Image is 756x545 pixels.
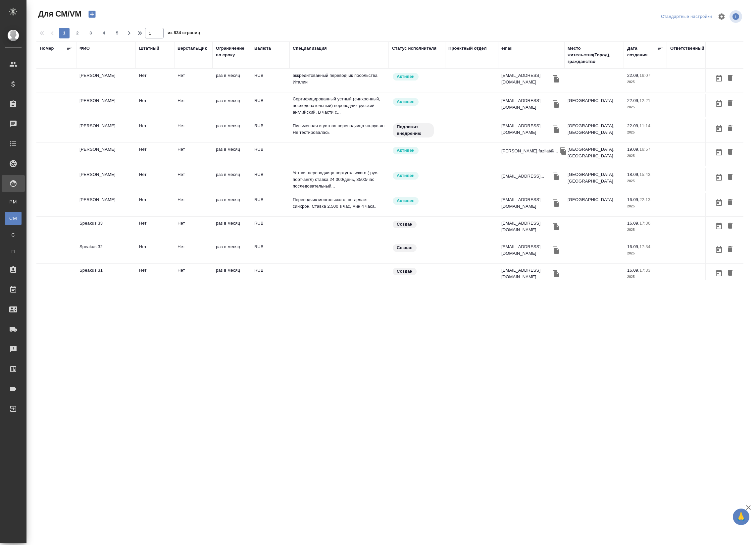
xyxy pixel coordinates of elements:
p: 2025 [627,104,664,111]
p: 2025 [627,79,664,85]
div: Номер [40,45,54,52]
td: Нет [174,168,213,191]
td: [PERSON_NAME] [76,69,136,92]
button: Открыть календарь загрузки [713,72,725,84]
div: Рядовой исполнитель: назначай с учетом рейтинга [392,72,442,81]
div: Рядовой исполнитель: назначай с учетом рейтинга [392,146,442,155]
div: Ответственный [670,45,704,52]
td: раз в месяц [213,168,251,191]
td: Speakus 31 [76,264,136,287]
button: Удалить [725,244,736,256]
span: С [8,232,18,238]
button: Удалить [725,72,736,84]
span: PM [8,198,18,205]
p: [PERSON_NAME].fazilat@... [501,148,558,154]
td: RUB [251,119,289,142]
td: Нет [136,264,174,287]
button: Открыть календарь загрузки [713,196,725,209]
p: 15:43 [639,172,650,177]
p: 16.09, [627,197,639,202]
td: [PERSON_NAME] [76,143,136,166]
button: Удалить [725,267,736,279]
td: Нет [174,119,213,142]
p: 18.09, [627,172,639,177]
p: Подлежит внедрению [397,124,430,137]
p: 16:07 [639,73,650,78]
div: Статус исполнителя [392,45,436,52]
div: Рядовой исполнитель: назначай с учетом рейтинга [392,171,442,180]
button: Скопировать [551,171,561,181]
td: [GEOGRAPHIC_DATA] [564,94,624,117]
div: Верстальщик [177,45,207,52]
span: из 834 страниц [168,29,200,38]
p: Активен [397,73,415,80]
td: Нет [136,217,174,240]
td: [GEOGRAPHIC_DATA], [GEOGRAPHIC_DATA] [564,168,624,191]
button: Скопировать [551,198,561,208]
p: 2025 [627,129,664,136]
p: [EMAIL_ADDRESS][DOMAIN_NAME] [501,97,551,111]
p: 19.09, [627,147,639,152]
p: 16.09, [627,268,639,273]
a: CM [5,212,22,225]
td: раз в месяц [213,240,251,263]
p: 2025 [627,250,664,257]
div: Дата создания [627,45,657,58]
button: Удалить [725,196,736,209]
p: 17:36 [639,221,650,226]
p: 17:34 [639,244,650,249]
p: 2025 [627,274,664,280]
p: 11:14 [639,123,650,128]
p: 22:13 [639,197,650,202]
span: Посмотреть информацию [730,10,743,23]
button: Создать [84,9,100,20]
td: RUB [251,193,289,216]
td: RUB [251,217,289,240]
p: 22.09, [627,98,639,103]
button: Скопировать [551,269,561,279]
span: 5 [112,30,123,36]
span: 4 [99,30,109,36]
div: split button [659,12,714,22]
button: Скопировать [558,146,568,156]
div: ФИО [79,45,90,52]
td: Нет [136,94,174,117]
button: Открыть календарь загрузки [713,220,725,232]
button: Удалить [725,123,736,135]
td: раз в месяц [213,143,251,166]
p: Активен [397,147,415,154]
div: Проектный отдел [448,45,487,52]
a: PM [5,195,22,208]
td: [PERSON_NAME] [76,119,136,142]
p: 22.09, [627,123,639,128]
p: 17:33 [639,268,650,273]
button: Скопировать [551,99,561,109]
button: 3 [85,28,96,38]
span: П [8,248,18,255]
td: RUB [251,94,289,117]
td: раз в месяц [213,217,251,240]
p: аккредитованный переводчик посольства Италии [293,72,385,85]
p: Сертифицированный устный (синхронный, последовательный) переводчик русский-английский. В части с... [293,96,385,116]
button: Открыть календарь загрузки [713,171,725,184]
button: Открыть календарь загрузки [713,267,725,279]
div: Свежая кровь: на первые 3 заказа по тематике ставь редактора и фиксируй оценки [392,123,442,138]
a: С [5,228,22,242]
div: Специализация [293,45,327,52]
button: 2 [72,28,83,38]
td: раз в месяц [213,193,251,216]
td: Нет [174,240,213,263]
span: 3 [85,30,96,36]
span: CM [8,215,18,222]
p: 2025 [627,153,664,159]
p: Создан [397,268,413,275]
div: Место жительства(Город), гражданство [568,45,621,65]
td: RUB [251,168,289,191]
p: 16.09, [627,221,639,226]
p: 12:21 [639,98,650,103]
td: Нет [174,264,213,287]
p: Устная переводчица португальского ( рус-порт-англ) ставка 24 000/день, 3500/час последовательный... [293,170,385,190]
a: П [5,245,22,258]
p: [EMAIL_ADDRESS][DOMAIN_NAME] [501,196,551,210]
td: [GEOGRAPHIC_DATA], [GEOGRAPHIC_DATA] [564,119,624,142]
